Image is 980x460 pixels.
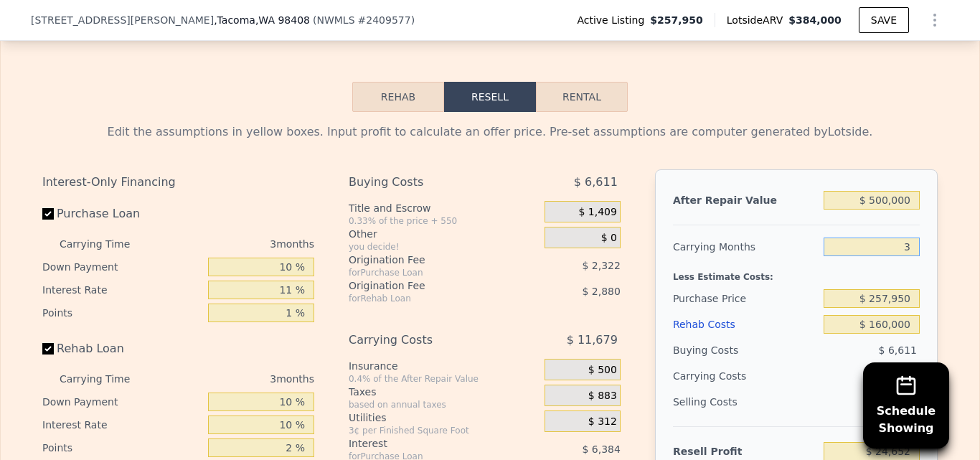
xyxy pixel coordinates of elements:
[673,260,920,286] div: Less Estimate Costs:
[582,286,620,297] span: $ 2,880
[349,410,539,425] div: Utilities
[60,367,153,390] div: Carrying Time
[349,278,509,293] div: Origination Fee
[588,416,617,428] span: $ 312
[42,123,938,141] div: Edit the assumptions in yellow boxes. Input profit to calculate an offer price. Pre-set assumptio...
[349,385,539,399] div: Taxes
[536,82,628,112] button: Rental
[42,301,202,324] div: Points
[673,363,763,389] div: Carrying Costs
[42,436,202,459] div: Points
[920,6,949,34] button: Show Options
[42,413,202,436] div: Interest Rate
[673,234,818,260] div: Carrying Months
[601,232,617,245] span: $ 0
[567,327,618,353] span: $ 11,679
[349,241,539,253] div: you decide!
[859,7,909,33] button: SAVE
[42,169,314,195] div: Interest-Only Financing
[349,253,509,267] div: Origination Fee
[352,82,444,112] button: Rehab
[42,201,202,227] label: Purchase Loan
[159,367,314,390] div: 3 months
[349,267,509,278] div: for Purchase Loan
[42,390,202,413] div: Down Payment
[31,13,214,27] span: [STREET_ADDRESS][PERSON_NAME]
[349,436,509,451] div: Interest
[349,373,539,385] div: 0.4% of the After Repair Value
[578,206,616,219] span: $ 1,409
[349,201,539,215] div: Title and Escrow
[588,390,617,403] span: $ 883
[577,13,650,27] span: Active Listing
[42,208,54,220] input: Purchase Loan
[349,227,539,241] div: Other
[60,233,153,255] div: Carrying Time
[879,344,917,356] span: $ 6,611
[349,215,539,227] div: 0.33% of the price + 550
[349,399,539,410] div: based on annual taxes
[863,362,949,449] button: ScheduleShowing
[159,233,314,255] div: 3 months
[574,169,618,195] span: $ 6,611
[582,443,620,455] span: $ 6,384
[650,13,703,27] span: $257,950
[582,260,620,271] span: $ 2,322
[255,14,310,26] span: , WA 98408
[673,311,818,337] div: Rehab Costs
[727,13,788,27] span: Lotside ARV
[349,293,509,304] div: for Rehab Loan
[349,327,509,353] div: Carrying Costs
[349,359,539,373] div: Insurance
[788,14,842,26] span: $384,000
[358,14,411,26] span: # 2409577
[588,364,617,377] span: $ 500
[214,13,310,27] span: , Tacoma
[444,82,536,112] button: Resell
[673,337,818,363] div: Buying Costs
[673,286,818,311] div: Purchase Price
[42,343,54,355] input: Rehab Loan
[42,336,202,362] label: Rehab Loan
[42,278,202,301] div: Interest Rate
[349,425,539,436] div: 3¢ per Finished Square Foot
[673,389,818,415] div: Selling Costs
[316,14,354,26] span: NWMLS
[42,255,202,278] div: Down Payment
[349,169,509,195] div: Buying Costs
[673,187,818,213] div: After Repair Value
[313,13,415,27] div: ( )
